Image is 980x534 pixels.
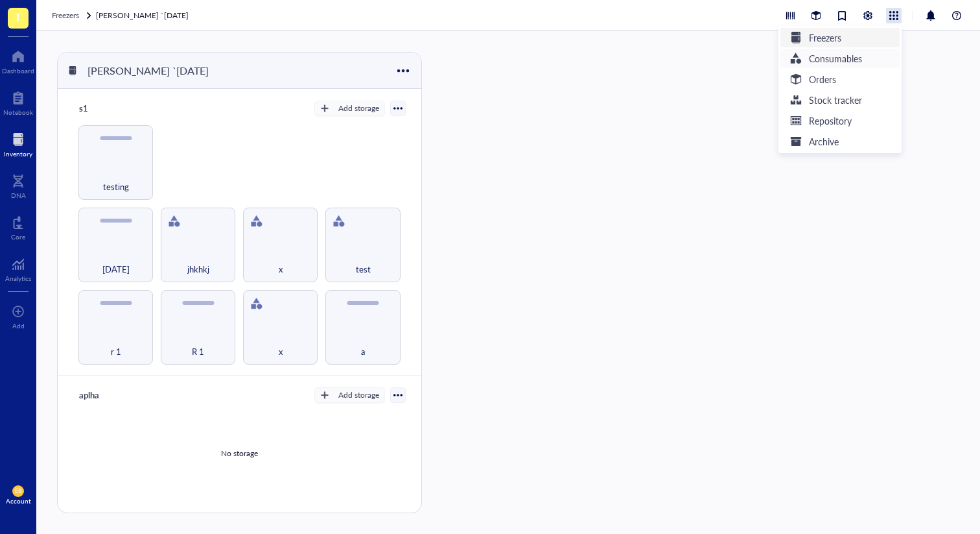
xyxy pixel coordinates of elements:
a: Dashboard [2,46,34,75]
span: test [356,262,371,276]
div: Dashboard [2,67,34,75]
span: Freezers [52,10,79,21]
a: [PERSON_NAME] `[DATE] [96,9,191,22]
span: [DATE] [102,262,130,276]
div: s1 [73,99,151,117]
div: No storage [221,448,258,459]
span: a [361,345,365,359]
div: Analytics [5,274,31,282]
a: Orders [788,71,892,87]
span: R 1 [192,345,204,359]
a: Repository [788,113,892,128]
div: Add [12,322,25,330]
span: EB [15,488,21,494]
div: Inventory [4,150,32,158]
div: Add storage [338,389,379,401]
a: Archive [788,134,892,149]
a: DNA [11,171,26,199]
span: T [15,8,21,25]
div: [PERSON_NAME] `[DATE] [82,60,215,82]
a: Analytics [5,254,31,282]
div: Account [6,497,31,505]
span: x [279,262,283,276]
div: Add storage [338,103,379,114]
span: testing [103,180,129,194]
div: aplha [73,386,151,404]
a: Core [11,212,25,241]
a: Inventory [4,129,32,158]
a: Notebook [3,88,33,116]
div: Core [11,233,25,241]
span: x [279,345,283,359]
a: Stock tracker [788,92,892,108]
span: r 1 [111,345,121,359]
div: Notebook [3,108,33,116]
button: Add storage [314,101,385,116]
a: Freezers [788,30,892,45]
div: DNA [11,191,26,199]
span: jhkhkj [187,262,209,276]
a: Freezers [52,9,93,22]
button: Add storage [314,387,385,403]
a: Consumables [788,51,892,66]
